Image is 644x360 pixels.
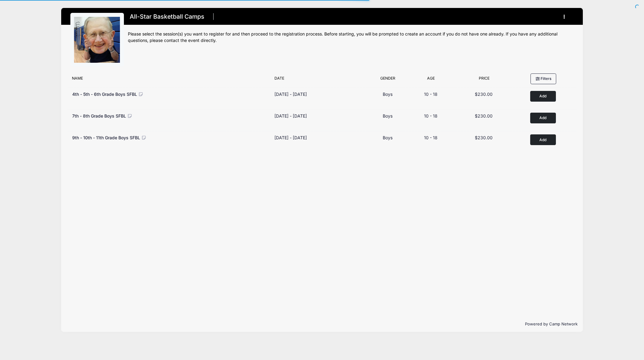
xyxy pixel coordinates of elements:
span: Boys [383,113,393,118]
span: 7th - 8th Grade Boys SFBL [72,113,126,118]
span: $230.00 [475,92,493,97]
button: Filters [530,73,556,84]
button: Add [530,113,556,123]
div: Please select the session(s) you want to register for and then proceed to the registration proces... [128,31,574,44]
img: logo [74,17,120,63]
div: Gender [367,76,408,84]
span: Boys [383,92,393,97]
span: 10 - 18 [424,92,437,97]
div: [DATE] - [DATE] [274,134,307,141]
h1: All-Star Basketball Camps [128,11,207,22]
div: Name [69,76,271,84]
span: 10 - 18 [424,135,437,140]
div: [DATE] - [DATE] [274,91,307,97]
span: 10 - 18 [424,113,437,118]
div: Age [408,76,454,84]
span: $230.00 [475,135,493,140]
span: 4th - 5th - 6th Grade Boys SFBL [72,92,137,97]
div: Price [454,76,515,84]
div: Date [271,76,367,84]
div: [DATE] - [DATE] [274,113,307,119]
button: Add [530,134,556,145]
span: Boys [383,135,393,140]
button: Add [530,91,556,102]
p: Powered by Camp Network [66,321,578,327]
span: 9th - 10th - 11th Grade Boys SFBL [72,135,140,140]
span: $230.00 [475,113,493,118]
